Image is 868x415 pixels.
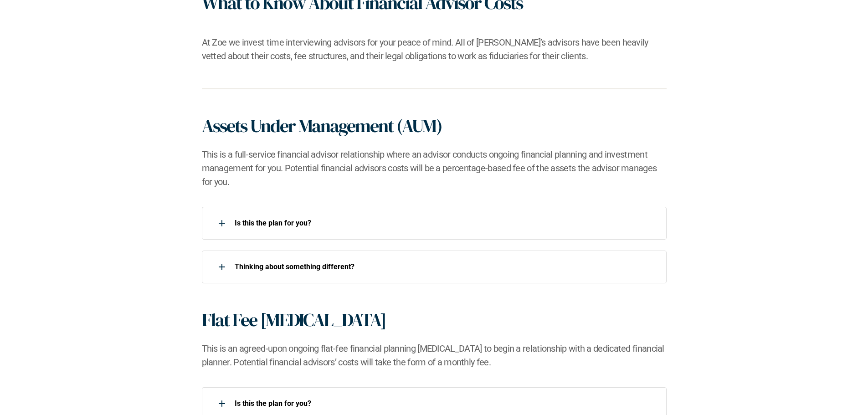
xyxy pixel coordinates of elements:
h2: This is an agreed-upon ongoing flat-fee financial planning [MEDICAL_DATA] to begin a relationship... [202,342,667,369]
h1: Flat Fee [MEDICAL_DATA] [202,309,386,331]
h2: This is a full-service financial advisor relationship where an advisor conducts ongoing financial... [202,148,667,189]
p: Is this the plan for you?​ [235,219,655,227]
h2: At Zoe we invest time interviewing advisors for your peace of mind. All of [PERSON_NAME]’s adviso... [202,36,667,63]
p: Is this the plan for you?​ [235,399,655,408]
h1: Assets Under Management (AUM) [202,115,442,137]
p: ​Thinking about something different?​ [235,262,655,271]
